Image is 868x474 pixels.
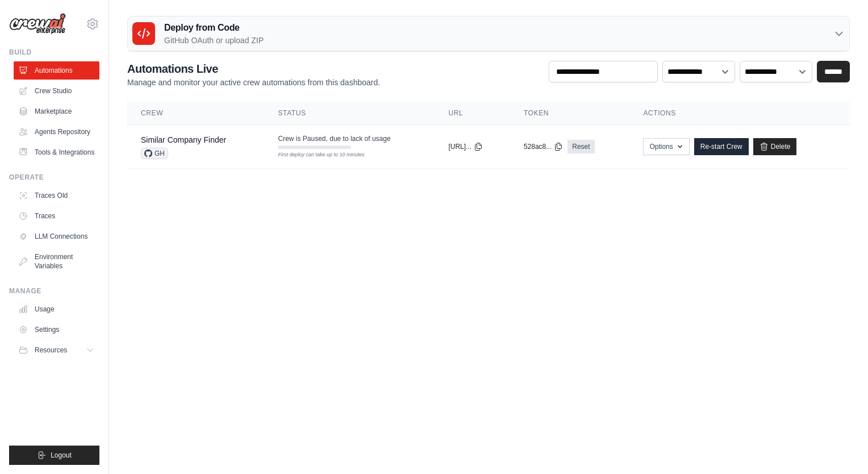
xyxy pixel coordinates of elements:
[14,102,99,120] a: Marketplace
[753,138,797,155] a: Delete
[14,248,99,275] a: Environment Variables
[14,300,99,318] a: Usage
[14,321,99,339] a: Settings
[265,102,435,125] th: Status
[694,138,749,155] a: Re-start Crew
[14,227,99,246] a: LLM Connections
[524,142,563,151] button: 528ac8...
[14,341,99,359] button: Resources
[643,138,689,155] button: Options
[14,82,99,100] a: Crew Studio
[567,140,594,153] a: Reset
[127,61,380,77] h2: Automations Live
[9,48,99,57] div: Build
[278,134,391,143] span: Crew is Paused, due to lack of usage
[127,77,380,88] p: Manage and monitor your active crew automations from this dashboard.
[164,21,264,35] h3: Deploy from Code
[9,13,66,35] img: Logo
[14,61,99,80] a: Automations
[35,346,67,355] span: Resources
[14,207,99,225] a: Traces
[14,186,99,205] a: Traces Old
[14,123,99,141] a: Agents Repository
[9,446,99,465] button: Logout
[141,135,226,144] a: Similar Company Finder
[51,451,72,460] span: Logout
[9,286,99,296] div: Manage
[164,35,264,46] p: GitHub OAuth or upload ZIP
[510,102,630,125] th: Token
[141,148,168,159] span: GH
[629,102,850,125] th: Actions
[278,151,351,159] div: First deploy can take up to 10 minutes
[435,102,510,125] th: URL
[14,143,99,161] a: Tools & Integrations
[9,173,99,182] div: Operate
[127,102,265,125] th: Crew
